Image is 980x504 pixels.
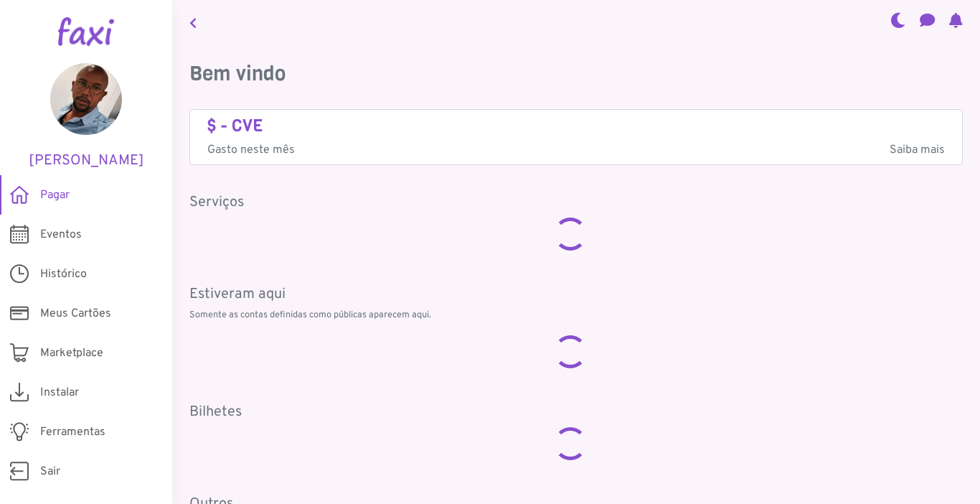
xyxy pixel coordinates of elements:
h5: Serviços [189,194,963,211]
span: Ferramentas [40,424,105,441]
span: Histórico [40,266,87,283]
span: Sair [40,463,60,480]
p: Gasto neste mês [207,141,945,159]
h3: Bem vindo [189,62,963,86]
a: $ - CVE Gasto neste mêsSaiba mais [207,116,945,159]
span: Meus Cartões [40,305,111,322]
h5: Bilhetes [189,403,963,421]
h5: [PERSON_NAME] [22,152,151,169]
span: Eventos [40,226,82,243]
span: Pagar [40,187,70,204]
h5: Estiveram aqui [189,286,963,303]
span: Saiba mais [890,141,945,159]
h4: $ - CVE [207,116,945,136]
span: Instalar [40,384,79,401]
a: [PERSON_NAME] [22,63,151,169]
p: Somente as contas definidas como públicas aparecem aqui. [189,309,963,322]
span: Marketplace [40,345,103,362]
